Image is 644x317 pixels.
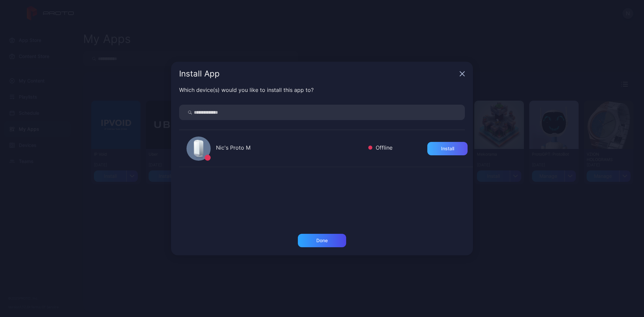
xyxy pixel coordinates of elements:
div: Nic's Proto M [216,144,363,153]
button: Done [298,234,346,247]
div: Which device(s) would you like to install this app to? [179,86,465,94]
button: Install [427,142,468,155]
div: Install App [179,70,457,78]
div: Done [316,238,328,243]
div: Offline [368,144,392,153]
div: Install [441,146,454,151]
